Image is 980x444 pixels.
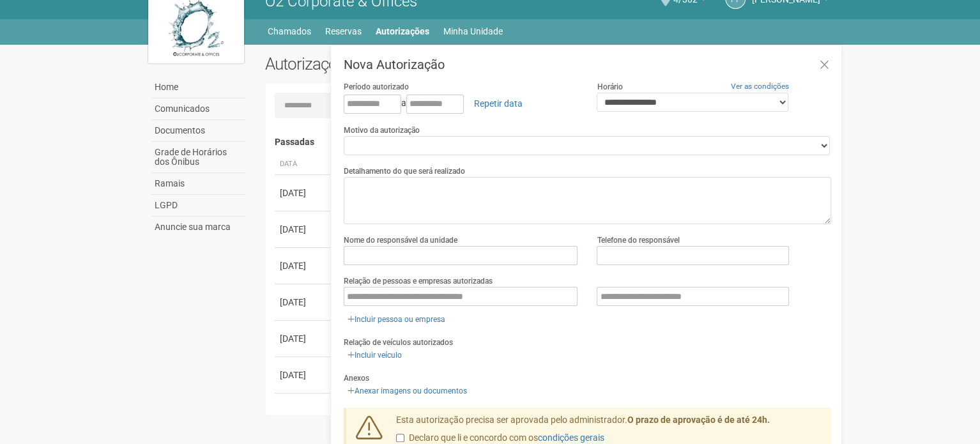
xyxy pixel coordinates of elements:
div: [DATE] [280,187,327,199]
a: Home [151,77,246,98]
a: Grade de Horários dos Ônibus [151,142,246,173]
a: LGPD [151,195,246,217]
label: Detalhamento do que será realizado [344,165,465,177]
label: Telefone do responsável [597,234,679,246]
label: Nome do responsável da unidade [344,234,457,246]
a: Ver as condições [731,82,789,91]
th: Data [275,154,332,175]
a: Autorizações [376,22,429,40]
a: condições gerais [538,433,604,443]
h4: Passadas [275,137,822,147]
a: Repetir data [466,93,531,114]
a: Incluir pessoa ou empresa [344,312,449,326]
h3: Nova Autorização [344,58,831,71]
div: [DATE] [280,332,327,345]
h2: Autorizações [265,54,539,73]
a: Comunicados [151,98,246,120]
label: Motivo da autorização [344,125,420,136]
label: Período autorizado [344,81,409,93]
div: [DATE] [280,259,327,272]
label: Horário [597,81,622,93]
div: [DATE] [280,369,327,381]
label: Relação de veículos autorizados [344,337,453,348]
a: Reservas [325,22,362,40]
a: Anuncie sua marca [151,217,246,238]
div: [DATE] [280,296,327,309]
strong: O prazo de aprovação é de até 24h. [627,415,770,425]
input: Declaro que li e concordo com oscondições gerais [396,434,404,442]
a: Minha Unidade [443,22,503,40]
label: Relação de pessoas e empresas autorizadas [344,275,493,287]
a: Incluir veículo [344,348,406,362]
a: Ramais [151,173,246,195]
div: a [344,93,578,114]
div: [DATE] [280,405,327,418]
a: Anexar imagens ou documentos [344,384,471,398]
label: Anexos [344,372,369,384]
a: Documentos [151,120,246,142]
a: Chamados [268,22,311,40]
div: [DATE] [280,223,327,236]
